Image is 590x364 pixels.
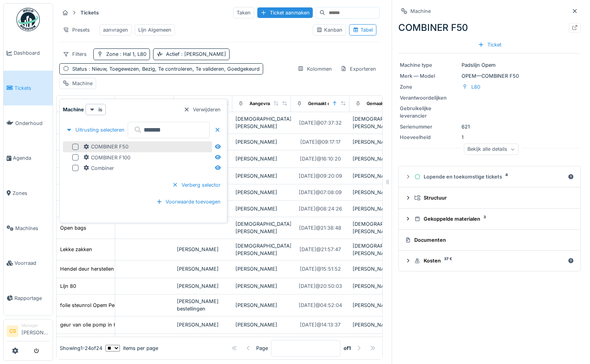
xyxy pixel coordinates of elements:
div: [DATE] @ 20:50:03 [299,282,342,290]
div: [PERSON_NAME] [235,265,288,273]
div: Padslijn Opem [400,61,579,69]
div: Gekoppelde materialen [414,215,571,223]
div: Machine [72,80,93,87]
div: [PERSON_NAME] [353,265,405,273]
div: [DEMOGRAPHIC_DATA][PERSON_NAME] [353,242,405,257]
summary: Lopende en toekomstige tickets4 [402,170,577,184]
div: [PERSON_NAME] [235,205,288,212]
div: [PERSON_NAME] [353,138,405,146]
div: [PERSON_NAME] [353,172,405,180]
div: Zone [106,50,146,58]
div: [PERSON_NAME] [353,155,405,162]
div: [DATE] @ 14:13:37 [300,321,340,328]
div: Manager [21,323,50,328]
summary: Kosten37 € [402,254,577,268]
div: Voorwaarde toevoegen [153,196,224,207]
div: Hendel deur herstellen [60,265,114,273]
div: [DATE] @ 16:10:20 [300,155,341,162]
div: Open bags [60,224,86,232]
div: 1 [400,134,579,141]
div: Combiner [83,164,114,172]
div: Hoeveelheid [400,134,458,141]
div: Ticket [475,39,504,50]
summary: Gekoppelde materialen3 [402,212,577,226]
span: : [PERSON_NAME] [180,51,226,57]
div: Kolommen [294,63,335,75]
div: Machine type [400,61,458,69]
span: Onderhoud [15,120,50,127]
div: COMBINER F50 [398,21,581,35]
strong: of 1 [344,344,351,352]
div: COMBINER F50 [83,143,128,150]
div: Merk — Model [400,72,458,80]
div: Aangevraagd door [250,100,289,107]
div: [DEMOGRAPHIC_DATA][PERSON_NAME] [353,220,405,235]
div: [PERSON_NAME] [177,282,229,290]
div: Exporteren [337,63,380,75]
div: aanvragen [103,26,128,34]
div: Documenten [405,236,571,244]
div: [DATE] @ 08:24:26 [299,205,342,212]
div: L80 [471,83,480,91]
span: Tickets [14,84,50,92]
div: [PERSON_NAME] [353,302,405,309]
div: [PERSON_NAME] [235,302,288,309]
div: [DATE] @ 09:17:17 [300,138,340,146]
img: Badge_color-CXgf-gQk.svg [16,8,40,31]
div: [DEMOGRAPHIC_DATA][PERSON_NAME] [353,115,405,130]
div: [PERSON_NAME] [353,282,405,290]
span: Machines [15,225,50,232]
span: Agenda [13,154,50,162]
div: Serienummer [400,123,458,130]
div: [DEMOGRAPHIC_DATA][PERSON_NAME] [235,242,288,257]
div: COMBINER F100 [83,154,130,161]
div: Tabel [353,26,373,34]
span: Zones [12,189,50,197]
div: Verberg selector [169,180,224,190]
strong: is [98,106,102,113]
div: [PERSON_NAME] [235,155,288,162]
div: [DATE] @ 21:57:47 [299,246,341,253]
div: [DATE] @ 21:38:48 [299,224,341,232]
div: Lekke zakken [60,246,92,253]
div: folie steunrol Opem Pegasso machine [60,302,150,309]
div: Presets [59,24,93,36]
div: [PERSON_NAME] [353,321,405,328]
div: Ticket aanmaken [257,7,313,18]
div: [PERSON_NAME] [235,189,288,196]
div: [DEMOGRAPHIC_DATA][PERSON_NAME] [235,220,288,235]
div: Kosten [414,257,565,264]
strong: Tickets [77,9,102,16]
div: Bekijk alle details [464,144,519,155]
div: [PERSON_NAME] [235,321,288,328]
div: Uitrusting selecteren [63,125,128,135]
span: : Nieuw, Toegewezen, Bezig, Te controleren, Te valideren, Goedgekeurd [87,66,260,72]
div: [DATE] @ 09:20:09 [299,172,342,180]
div: Structuur [414,194,571,202]
div: Showing 1 - 24 of 24 [60,344,102,352]
span: Voorraad [14,259,50,267]
div: items per page [105,344,158,352]
div: [DATE] @ 04:52:04 [299,302,342,309]
div: Page [256,344,268,352]
div: Verwijderen [180,104,224,115]
div: 621 [400,123,579,130]
div: [PERSON_NAME] [235,138,288,146]
div: Lijn 80 [60,282,76,290]
li: [PERSON_NAME] [21,323,50,339]
div: Lopende en toekomstige tickets [414,173,565,180]
div: [PERSON_NAME] [235,172,288,180]
div: [PERSON_NAME] [177,246,229,253]
li: CS [7,325,18,337]
div: Status [72,65,260,73]
div: Lijn Algemeen [138,26,171,34]
div: Verantwoordelijken [400,94,458,102]
div: [PERSON_NAME] [353,205,405,212]
div: Taken [233,7,254,18]
div: Gemaakt op [308,100,333,107]
div: [PERSON_NAME] [353,189,405,196]
div: [DATE] @ 07:08:09 [299,189,342,196]
div: OPEM — COMBINER F50 [400,72,579,80]
div: [PERSON_NAME] [177,265,229,273]
span: Rapportage [14,294,50,302]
